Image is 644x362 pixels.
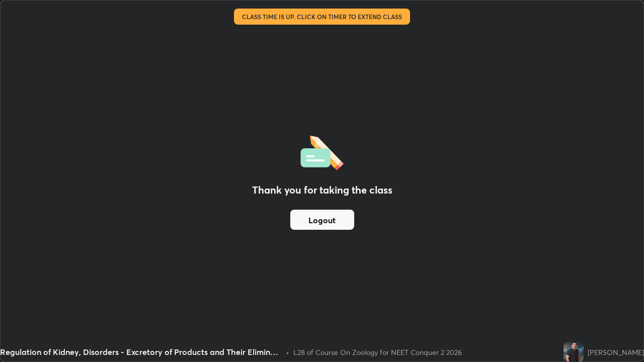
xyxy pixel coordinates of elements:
[293,347,462,357] div: L28 of Course On Zoology for NEET Conquer 2 2026
[290,210,354,230] button: Logout
[300,132,344,170] img: offlineFeedback.1438e8b3.svg
[252,183,392,198] h2: Thank you for taking the class
[563,342,584,362] img: 0d51a949ae1246ebace575b2309852f0.jpg
[588,347,644,357] div: [PERSON_NAME]
[286,347,289,357] div: •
